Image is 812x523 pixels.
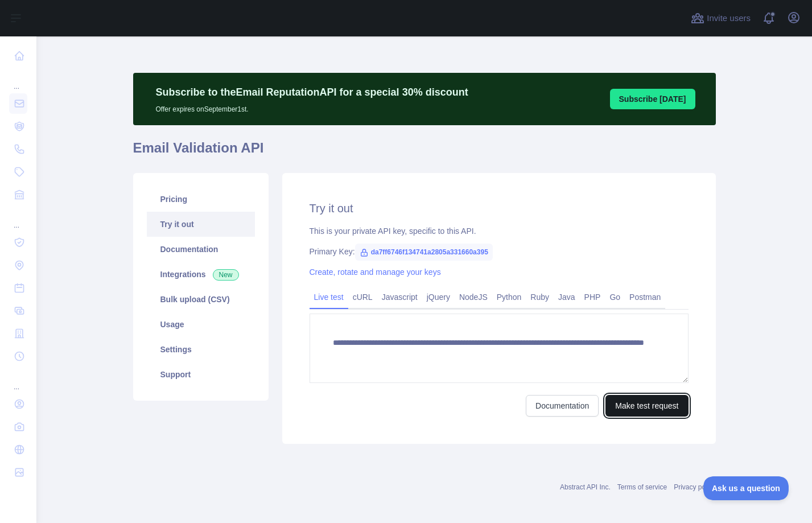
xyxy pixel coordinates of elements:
a: Try it out [147,212,255,237]
a: NodeJS [455,288,492,306]
h1: Email Validation API [133,139,716,166]
p: Subscribe to the Email Reputation API for a special 30 % discount [156,84,468,100]
a: Integrations New [147,262,255,287]
h2: Try it out [310,200,689,216]
a: Live test [310,288,348,306]
a: Create, rotate and manage your keys [310,267,441,277]
a: Settings [147,337,255,362]
a: Documentation [526,395,599,417]
iframe: Toggle Customer Support [703,476,789,500]
button: Subscribe [DATE] [610,89,695,109]
div: ... [9,369,27,392]
a: Usage [147,312,255,337]
a: Bulk upload (CSV) [147,287,255,312]
a: Ruby [526,288,554,306]
a: Support [147,362,255,387]
button: Invite users [689,9,753,27]
a: Documentation [147,237,255,262]
div: Primary Key: [310,246,689,257]
a: Python [492,288,526,306]
a: Postman [625,288,665,306]
button: Make test request [605,395,688,417]
a: Pricing [147,187,255,212]
a: Javascript [377,288,422,306]
a: cURL [348,288,377,306]
a: Go [605,288,625,306]
span: Invite users [707,12,751,25]
span: New [213,269,239,281]
a: PHP [580,288,605,306]
a: Terms of service [617,483,667,491]
a: Abstract API Inc. [560,483,611,491]
a: Privacy policy [674,483,715,491]
a: jQuery [422,288,455,306]
div: ... [9,207,27,230]
p: Offer expires on September 1st. [156,100,468,114]
a: Java [554,288,580,306]
div: This is your private API key, specific to this API. [310,225,689,237]
span: da7ff6746f134741a2805a331660a395 [355,244,493,261]
div: ... [9,68,27,91]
